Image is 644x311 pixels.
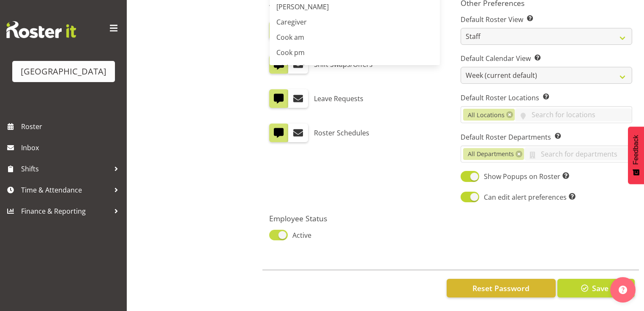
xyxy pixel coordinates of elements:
[288,230,311,240] span: Active
[479,171,569,182] span: Show Popups on Roster
[269,214,446,223] h5: Employee Status
[21,120,123,133] span: Roster
[468,149,514,159] span: All Departments
[619,286,627,294] img: help-xxl-2.png
[468,110,505,120] span: All Locations
[21,184,110,196] span: Time & Attendance
[472,283,529,294] span: Reset Password
[21,205,110,217] span: Finance & Reporting
[461,93,632,103] label: Default Roster Locations
[276,2,329,11] span: [PERSON_NAME]
[276,17,307,27] span: Caregiver
[628,127,644,184] button: Feedback - Show survey
[461,53,632,63] label: Default Calendar View
[314,89,363,108] label: Leave Requests
[592,283,609,294] span: Save
[515,108,632,121] input: Search for locations
[270,45,440,60] a: Cook pm
[21,65,106,78] div: [GEOGRAPHIC_DATA]
[461,132,632,142] label: Default Roster Departments
[276,63,314,72] span: Dishwasher
[524,147,632,160] input: Search for departments
[270,60,440,75] a: Dishwasher
[479,192,576,202] span: Can edit alert preferences
[632,135,640,165] span: Feedback
[314,124,369,142] label: Roster Schedules
[270,30,440,45] a: Cook am
[21,141,123,154] span: Inbox
[21,162,110,175] span: Shifts
[447,279,556,297] button: Reset Password
[270,14,440,30] a: Caregiver
[461,14,632,25] label: Default Roster View
[276,33,304,42] span: Cook am
[6,21,76,38] img: Rosterit website logo
[276,48,305,57] span: Cook pm
[557,279,635,297] button: Save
